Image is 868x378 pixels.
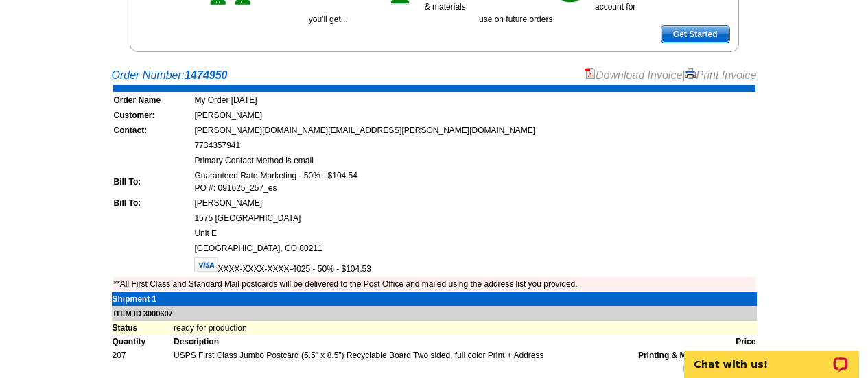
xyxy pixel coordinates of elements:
td: Customer: [113,108,193,122]
img: small-print-icon.gif [685,68,696,79]
strong: 1474950 [185,69,227,81]
td: 207 [112,349,173,362]
td: [PERSON_NAME][DOMAIN_NAME][EMAIL_ADDRESS][PERSON_NAME][DOMAIN_NAME] [193,123,755,137]
td: 7734357941 [193,139,755,152]
td: Primary Contact Method is email [193,154,755,167]
td: Quantity [112,335,173,349]
td: [PERSON_NAME] [193,108,755,122]
a: Get Started [661,25,730,43]
td: Status [112,321,173,335]
td: Shipment 1 [112,292,173,306]
td: ready for production [173,321,757,335]
img: visa.gif [194,257,218,272]
div: | [585,67,757,84]
td: Bill To: [113,169,193,195]
td: [GEOGRAPHIC_DATA], CO 80211 [193,241,755,255]
td: Order Name [113,93,193,107]
td: ITEM ID 3000607 [112,306,757,322]
img: small-pdf-icon.gif [585,68,596,79]
span: Printing & Materials: [638,349,718,362]
td: Unit E [193,226,755,240]
td: [PERSON_NAME] [193,196,755,210]
a: Download Invoice [585,69,682,81]
div: Order Number: [112,67,757,84]
td: USPS First Class Jumbo Postcard (5.5" x 8.5") Recyclable Board Two sided, full color Print + Address [173,349,719,362]
td: **All First Class and Standard Mail postcards will be delivered to the Post Office and mailed usi... [113,277,755,291]
td: Guaranteed Rate-Marketing - 50% - $104.54 PO #: 091625_257_es [193,169,755,195]
td: 1575 [GEOGRAPHIC_DATA] [193,211,755,225]
a: Print Invoice [685,69,756,81]
td: XXXX-XXXX-XXXX-4025 - 50% - $104.53 [193,257,755,276]
td: Contact: [113,123,193,137]
iframe: LiveChat chat widget [675,335,868,378]
td: Description [173,335,719,349]
span: Get Started [661,26,729,43]
td: Bill To: [113,196,193,210]
td: My Order [DATE] [193,93,755,107]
